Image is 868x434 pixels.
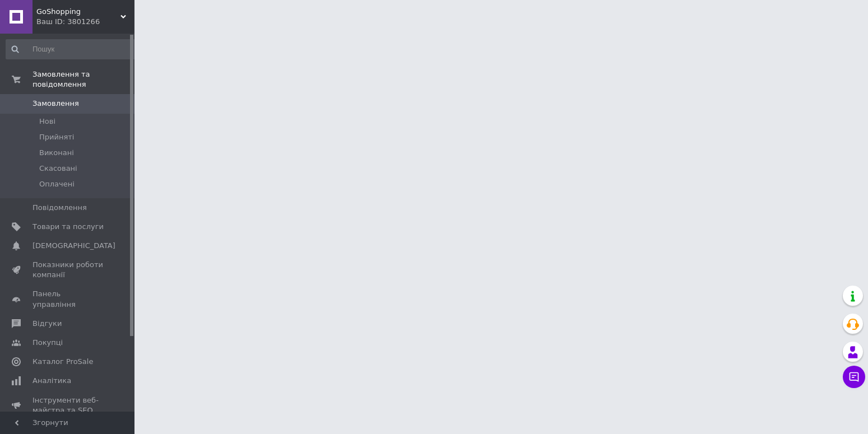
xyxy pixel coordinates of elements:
span: Замовлення [33,99,79,109]
span: Показники роботи компанії [33,260,104,280]
span: Відгуки [33,319,62,329]
span: [DEMOGRAPHIC_DATA] [33,241,115,251]
span: Панель управління [33,289,104,309]
span: Прийняті [39,132,74,142]
span: Покупці [33,338,63,348]
span: GoShopping [36,7,120,17]
span: Скасовані [39,164,77,174]
span: Оплачені [39,179,75,189]
span: Аналітика [33,376,71,386]
span: Каталог ProSale [33,357,93,367]
span: Нові [39,116,55,127]
span: Виконані [39,148,74,158]
input: Пошук [6,39,138,59]
span: Товари та послуги [33,222,104,232]
span: Замовлення та повідомлення [33,69,134,90]
button: Чат з покупцем [843,366,865,388]
span: Повідомлення [33,203,87,213]
div: Ваш ID: 3801266 [36,17,134,27]
span: Інструменти веб-майстра та SEO [33,395,104,416]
